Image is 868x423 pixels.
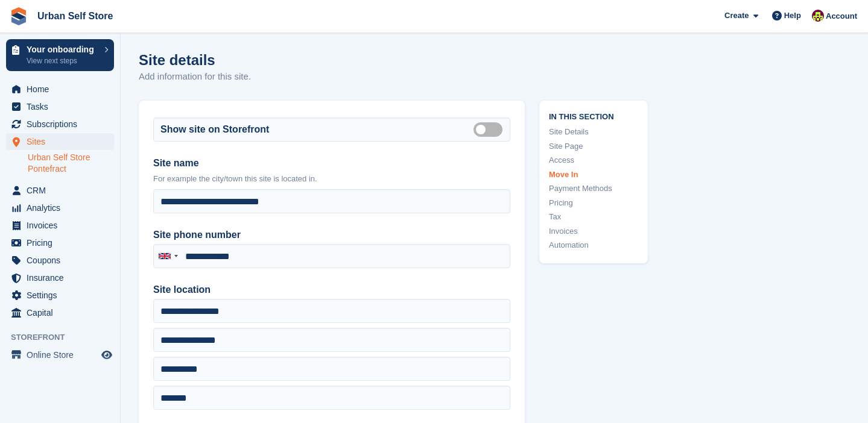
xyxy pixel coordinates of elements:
a: menu [6,346,114,363]
span: Coupons [27,252,99,269]
a: menu [6,182,114,199]
a: menu [6,252,114,269]
span: Help [784,10,801,22]
span: Tasks [27,98,99,115]
p: For example the city/town this site is located in. [153,173,510,185]
label: Site phone number [153,228,510,242]
a: Tax [549,211,638,223]
a: Site Details [549,126,638,138]
label: Site name [153,156,510,171]
span: Create [724,10,749,22]
span: Pricing [27,234,99,251]
a: Site Page [549,140,638,152]
span: Subscriptions [27,116,99,133]
p: Your onboarding [27,45,98,54]
label: Site location [153,283,510,297]
a: Move In [549,169,638,181]
label: Is public [474,128,507,130]
span: In this section [549,110,638,122]
a: Pricing [549,197,638,209]
a: Payment Methods [549,183,638,195]
a: menu [6,98,114,115]
a: menu [6,133,114,150]
a: menu [6,234,114,251]
a: Invoices [549,225,638,237]
img: stora-icon-8386f47178a22dfd0bd8f6a31ec36ba5ce8667c1dd55bd0f319d3a0aa187defe.svg [10,7,28,25]
span: Online Store [27,346,99,363]
a: Access [549,154,638,166]
a: menu [6,116,114,133]
a: Urban Self Store Pontefract [28,152,114,175]
span: Sites [27,133,99,150]
span: CRM [27,182,99,199]
a: Automation [549,239,638,251]
a: menu [6,304,114,321]
a: menu [6,81,114,98]
span: Home [27,81,99,98]
img: Dan Crosland [812,10,824,22]
span: Storefront [11,331,120,343]
h1: Site details [139,52,251,68]
span: Account [826,10,857,22]
span: Settings [27,287,99,304]
a: Your onboarding View next steps [6,39,114,71]
a: menu [6,199,114,216]
a: Urban Self Store [33,6,118,26]
a: menu [6,287,114,304]
span: Capital [27,304,99,321]
span: Insurance [27,269,99,286]
label: Show site on Storefront [160,122,269,137]
span: Analytics [27,199,99,216]
a: menu [6,269,114,286]
span: Invoices [27,217,99,234]
a: menu [6,217,114,234]
a: Preview store [100,348,114,362]
div: United Kingdom: +44 [154,245,182,268]
p: View next steps [27,55,98,66]
p: Add information for this site. [139,70,251,84]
